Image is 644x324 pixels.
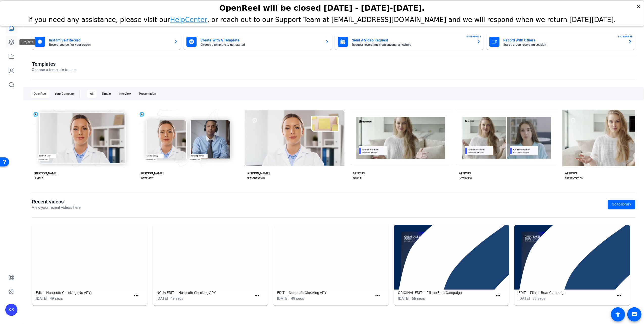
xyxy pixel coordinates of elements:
[133,292,139,299] mat-icon: more_horiz
[398,296,409,301] span: [DATE]
[183,34,332,50] button: Create With A TemplateChoose a template to get started
[168,140,174,146] mat-icon: play_arrow
[69,142,103,145] span: Preview [PERSON_NAME]
[412,296,425,301] span: 56 secs
[32,34,181,50] button: Instant Self RecordRecord yourself or your screen
[136,90,159,98] div: Presentation
[565,176,583,180] div: PRESENTATION
[49,37,170,43] mat-card-title: Instant Self Record
[615,311,621,317] mat-icon: accessibility
[335,34,484,50] button: Send A Video RequestRequest recordings from anyone, anywhereENTERPRISE
[60,126,66,132] mat-icon: check_circle
[486,34,635,50] button: Record With OthersStart a group recording sessionENTERPRISE
[394,225,510,290] img: ORIGINAL EDIT — Fill the Boat Campaign
[504,43,624,46] mat-card-subtitle: Start a group recording session
[495,292,502,299] mat-icon: more_horiz
[31,90,50,98] div: OpenReel
[32,67,76,73] p: Choose a template to use
[387,140,393,146] mat-icon: play_arrow
[28,15,616,22] span: If you need any assistance, please visit our , or reach out to our Support Team at [EMAIL_ADDRESS...
[273,225,389,290] img: EDIT — Nonprofit Checking APY
[514,225,630,290] img: EDIT — Fill the Boat Campaign
[49,43,170,46] mat-card-subtitle: Record yourself or your screen
[62,140,68,146] mat-icon: play_arrow
[36,290,131,296] h1: Edit — Nonprofit Checking (No APY)
[5,304,17,316] div: KS
[386,127,423,130] span: Start with [PERSON_NAME]
[34,171,57,175] div: [PERSON_NAME]
[277,290,372,296] h1: EDIT — Nonprofit Checking APY
[374,292,381,299] mat-icon: more_horiz
[52,90,78,98] div: Your Company
[280,127,317,130] span: Start with [PERSON_NAME]
[631,311,637,317] mat-icon: message
[171,296,184,301] span: 49 secs
[618,35,633,38] span: ENTERPRISE
[608,200,635,209] a: Go to library
[598,127,635,130] span: Start with [PERSON_NAME]
[50,296,63,301] span: 49 secs
[353,176,362,180] div: SIMPLE
[153,225,268,290] img: NCUA EDIT — Nonprofit Checking APY
[353,171,365,175] div: ATTICUS
[174,127,210,130] span: Start with [PERSON_NAME]
[291,296,304,301] span: 49 secs
[36,296,47,301] span: [DATE]
[591,126,597,132] mat-icon: check_circle
[459,176,472,180] div: INTERVIEW
[616,292,622,299] mat-icon: more_horiz
[116,90,134,98] div: Interview
[6,2,638,11] div: OpenReel will be closed [DATE] - [DATE]-[DATE].
[281,142,315,145] span: Preview [PERSON_NAME]
[500,142,521,145] span: Preview Atticus
[201,37,321,43] mat-card-title: Create With A Template
[599,140,605,146] mat-icon: play_arrow
[352,43,473,46] mat-card-subtitle: Request recordings from anyone, anywhere
[518,290,614,296] h1: EDIT — Fill the Boat Campaign
[398,290,493,296] h1: ORIGINAL EDIT — Fill the Boat Campaign
[99,90,114,98] div: Simple
[273,126,279,132] mat-icon: check_circle
[277,296,289,301] span: [DATE]
[67,127,104,130] span: Start with [PERSON_NAME]
[254,292,260,299] mat-icon: more_horiz
[352,37,473,43] mat-card-title: Send A Video Request
[247,171,270,175] div: [PERSON_NAME]
[459,171,471,175] div: ATTICUS
[32,199,81,205] h1: Recent videos
[170,15,207,22] a: HelpCenter
[140,171,163,175] div: [PERSON_NAME]
[612,202,631,207] span: Go to library
[32,225,148,290] img: Edit — Nonprofit Checking (No APY)
[157,296,168,301] span: [DATE]
[274,140,280,146] mat-icon: play_arrow
[467,35,481,38] span: ENTERPRISE
[492,127,529,130] span: Start with [PERSON_NAME]
[493,140,499,146] mat-icon: play_arrow
[32,205,81,211] p: View your recent videos here
[175,142,209,145] span: Preview [PERSON_NAME]
[394,142,415,145] span: Preview Atticus
[32,61,76,67] h1: Templates
[518,296,530,301] span: [DATE]
[565,171,577,175] div: ATTICUS
[140,176,154,180] div: INTERVIEW
[606,142,627,145] span: Preview Atticus
[157,290,252,296] h1: NCUA EDIT — Nonprofit Checking APY
[379,126,385,132] mat-icon: check_circle
[19,39,35,45] div: Projects
[34,176,43,180] div: SIMPLE
[485,126,491,132] mat-icon: check_circle
[504,37,624,43] mat-card-title: Record With Others
[201,43,321,46] mat-card-subtitle: Choose a template to get started
[532,296,545,301] span: 56 secs
[87,90,97,98] div: All
[166,126,173,132] mat-icon: check_circle
[247,176,265,180] div: PRESENTATION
